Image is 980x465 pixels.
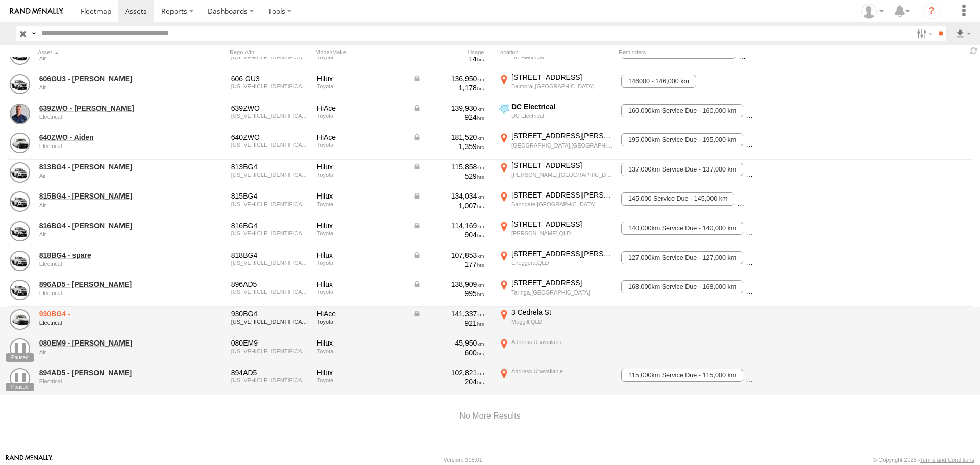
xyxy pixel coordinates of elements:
div: 815BG4 [231,191,310,201]
div: Hilux [317,162,406,172]
div: 640ZWO [231,133,310,142]
div: Hilux [317,280,406,289]
div: MR0CX3CB804316179 [231,83,310,89]
label: Export results as... [954,26,972,41]
div: [STREET_ADDRESS] [511,278,613,287]
span: Refresh [968,46,980,56]
label: Search Query [30,26,38,41]
label: Click to View Current Location [497,190,615,218]
div: [STREET_ADDRESS][PERSON_NAME] [511,249,613,258]
div: 102,821 [413,368,484,377]
div: Hilux [317,221,406,230]
div: Data from Vehicle CANbus [413,74,484,83]
div: 995 [413,289,484,298]
div: [PERSON_NAME],QLD [511,230,613,237]
label: Click to View Current Location [497,43,615,71]
a: View Asset Details [10,251,30,271]
div: MR0CX3CB104338878 [231,54,310,60]
a: 606GU3 - [PERSON_NAME] [39,74,179,83]
div: Toyota [317,348,406,354]
div: Toyota [317,142,406,148]
div: undefined [39,202,179,208]
a: 639ZWO - [PERSON_NAME] [39,104,179,113]
div: undefined [39,290,179,296]
a: 818BG4 - spare [39,251,179,260]
div: 529 [413,172,484,181]
div: Reminders [619,48,782,56]
a: View Asset Details [10,221,30,241]
div: 45,950 [413,338,484,348]
span: 168,000km Service Due - 168,000 km [621,280,743,293]
div: 606 GU3 [231,74,310,83]
div: HiAce [317,133,406,142]
div: Moggill,QLD [511,318,613,325]
span: 137,000km Service Due - 137,000 km [621,163,743,176]
div: [STREET_ADDRESS] [511,161,613,170]
div: HiAce [317,309,406,319]
div: 924 [413,113,484,122]
label: Click to View Current Location [497,161,615,188]
div: MR0CX3CB304316185 [231,377,310,383]
div: Data from Vehicle CANbus [413,191,484,201]
div: [PERSON_NAME],[GEOGRAPHIC_DATA] [511,171,613,178]
a: View Asset Details [10,162,30,183]
div: 818BG4 [231,251,310,260]
div: Click to Sort [38,48,181,56]
div: 921 [413,319,484,328]
div: undefined [39,378,179,384]
div: Data from Vehicle CANbus [413,104,484,113]
a: 896AD5 - [PERSON_NAME] [39,280,179,289]
div: Toyota [317,289,406,295]
span: 127,000km Service Due - 127,000 km [621,251,743,264]
span: 140,000km Service Due - 140,000 km [621,222,743,235]
label: Click to View Current Location [497,308,615,335]
div: [STREET_ADDRESS] [511,72,613,82]
div: Data from Vehicle CANbus [413,251,484,260]
div: 600 [413,348,484,357]
div: Hilux [317,251,406,260]
a: 894AD5 - [PERSON_NAME] [39,368,179,377]
div: MR0CX3CB104320218 [231,201,310,207]
label: Click to View Current Location [497,278,615,306]
a: 816BG4 - [PERSON_NAME] [39,221,179,230]
div: Toyota [317,113,406,119]
div: MR0CX3CB504332260 [231,348,310,354]
div: 816BG4 [231,221,310,230]
div: 3 Cedrela St [511,308,613,317]
a: View Asset Details [10,74,30,94]
div: 894AD5 [231,368,310,377]
div: Toyota [317,201,406,207]
div: JTFRM3AP108001594 [231,142,310,148]
div: 177 [413,260,484,269]
div: undefined [39,349,179,355]
label: Click to View Current Location [497,219,615,247]
span: 145,000 Service Due - 145,000 km [621,192,734,206]
span: 146000 - 146,000 km [621,75,696,88]
a: 640ZWO - Aiden [39,133,179,142]
div: undefined [39,231,179,237]
div: Data from Vehicle CANbus [413,133,484,142]
div: undefined [39,143,179,149]
div: Usage [411,48,493,56]
div: Data from Vehicle CANbus [413,221,484,230]
div: Hilux [317,338,406,348]
label: Click to View Current Location [497,131,615,159]
img: rand-logo.svg [10,8,63,15]
div: © Copyright 2025 - [873,457,974,463]
a: View Asset Details [10,104,30,124]
div: Data from Vehicle CANbus [413,162,484,172]
div: Location [497,48,615,56]
a: View Asset Details [10,280,30,300]
div: [GEOGRAPHIC_DATA],[GEOGRAPHIC_DATA] [511,142,613,149]
div: MR0CX3CB804316277 [231,289,310,295]
a: 080EM9 - [PERSON_NAME] [39,338,179,348]
a: Terms and Conditions [920,457,974,463]
div: Hilux [317,191,406,201]
i: ? [923,3,940,19]
label: Click to View Current Location [497,337,615,365]
label: Click to View Current Location [497,72,615,100]
div: DC Electrical [511,102,613,111]
div: MR0CX3CB604320277 [231,172,310,178]
label: Click to View Current Location [497,366,615,394]
div: Toyota [317,172,406,178]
